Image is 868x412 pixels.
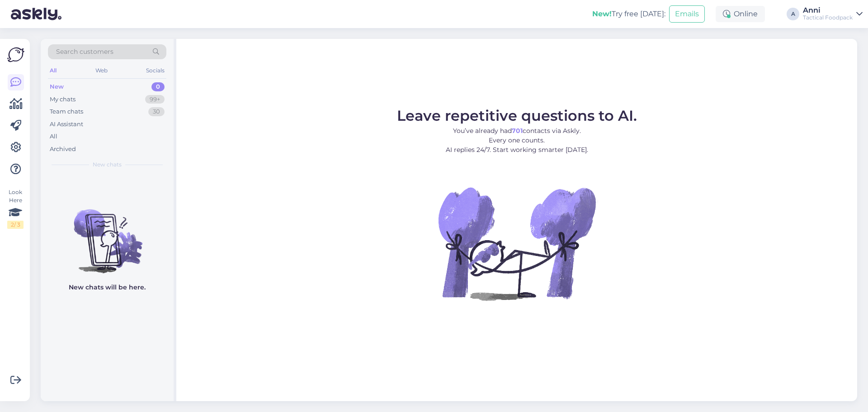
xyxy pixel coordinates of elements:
[397,107,637,124] span: Leave repetitive questions to AI.
[94,65,109,76] div: Web
[56,47,113,57] span: Search customers
[7,221,24,229] div: 2 / 3
[592,9,612,18] b: New!
[145,95,165,104] div: 99+
[592,9,665,19] div: Try free [DATE]:
[50,82,64,91] div: New
[50,120,83,129] div: AI Assistant
[435,162,598,325] img: No Chat active
[669,5,705,23] button: Emails
[50,107,83,116] div: Team chats
[803,7,863,21] a: AnniTactical Foodpack
[512,127,523,135] b: 701
[803,7,853,14] div: Anni
[48,65,58,76] div: All
[397,126,637,155] p: You’ve already had contacts via Askly. Every one counts. AI replies 24/7. Start working smarter [...
[50,95,75,104] div: My chats
[7,46,24,63] img: Askly Logo
[151,82,165,91] div: 0
[50,145,76,154] div: Archived
[93,161,122,169] span: New chats
[716,6,765,22] div: Online
[69,283,146,292] p: New chats will be here.
[148,107,165,116] div: 30
[803,14,853,21] div: Tactical Foodpack
[787,8,799,20] div: A
[41,193,174,275] img: No chats
[144,65,166,76] div: Socials
[7,188,24,229] div: Look Here
[50,132,57,141] div: All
